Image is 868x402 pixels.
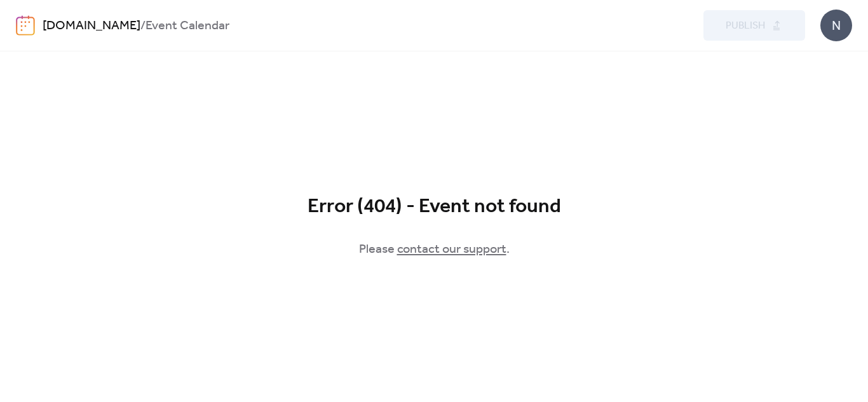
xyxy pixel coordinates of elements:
[397,238,506,262] a: contact our support
[146,14,229,38] b: Event Calendar
[16,15,35,36] img: logo
[43,14,140,38] a: [DOMAIN_NAME]
[359,239,510,260] span: Please .
[140,14,146,38] b: /
[820,10,852,41] div: N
